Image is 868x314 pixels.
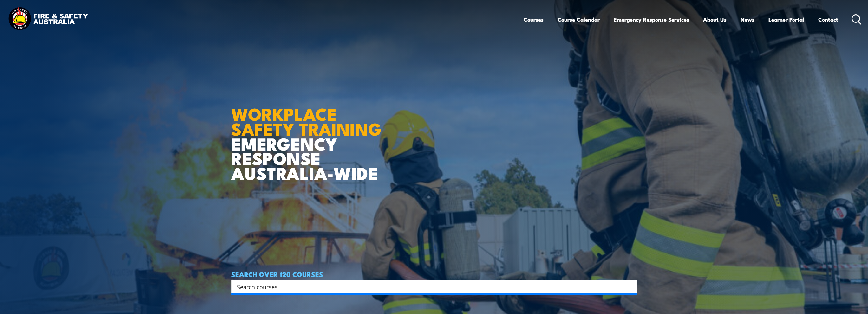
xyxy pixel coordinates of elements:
button: Search magnifier button [626,282,635,291]
a: About Us [703,11,727,28]
h1: EMERGENCY RESPONSE AUSTRALIA-WIDE [231,90,386,180]
a: Course Calendar [558,11,600,28]
strong: WORKPLACE SAFETY TRAINING [231,100,382,141]
h4: SEARCH OVER 120 COURSES [231,271,637,278]
input: Search input [237,282,623,292]
a: Emergency Response Services [614,11,689,28]
a: Contact [818,11,838,28]
a: News [741,11,754,28]
form: Search form [238,282,624,291]
a: Courses [524,11,544,28]
a: Learner Portal [768,11,804,28]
